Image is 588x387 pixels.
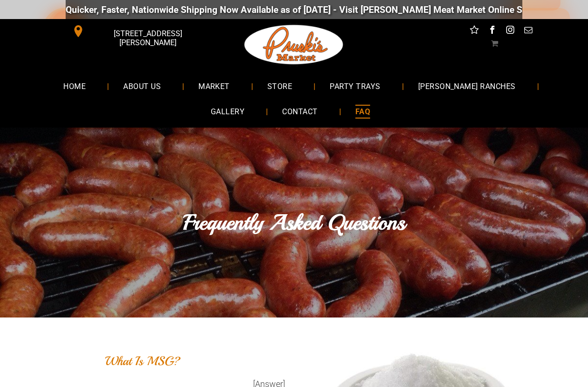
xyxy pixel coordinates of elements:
a: [STREET_ADDRESS][PERSON_NAME] [66,24,211,39]
font: Frequently Asked Questions [183,209,405,236]
a: STORE [253,73,306,99]
a: MARKET [184,73,244,99]
font: What Is MSG? [105,353,180,369]
img: Pruski-s+Market+HQ+Logo2-1920w.png [243,19,345,70]
a: instagram [504,24,517,39]
a: [PERSON_NAME] RANCHES [404,73,530,99]
a: ABOUT US [109,73,175,99]
a: Social network [468,24,480,39]
a: CONTACT [268,99,332,124]
a: GALLERY [196,99,259,124]
a: PARTY TRAYS [315,73,394,99]
a: facebook [486,24,499,39]
a: email [522,24,535,39]
a: FAQ [341,99,384,124]
a: HOME [49,73,100,99]
span: [STREET_ADDRESS][PERSON_NAME] [87,24,209,52]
